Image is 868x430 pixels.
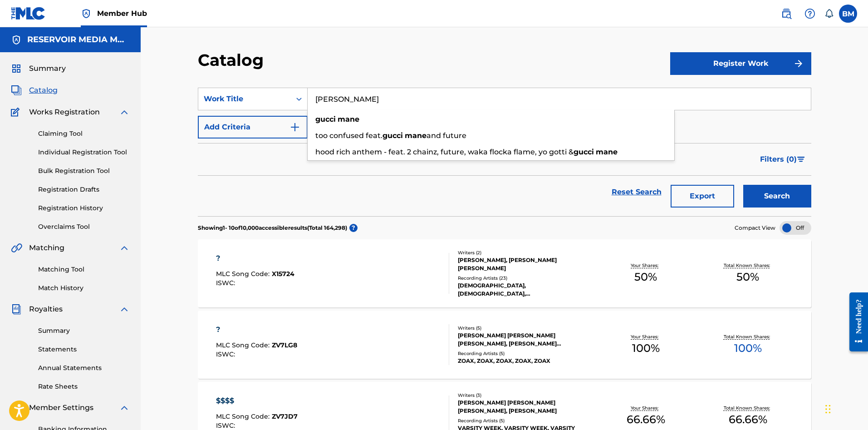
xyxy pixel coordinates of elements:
[29,63,66,74] span: Summary
[825,395,831,423] div: Drag
[38,345,130,354] a: Statements
[458,399,595,415] div: [PERSON_NAME] [PERSON_NAME] [PERSON_NAME], [PERSON_NAME]
[11,35,22,45] img: Accounts
[607,182,666,202] a: Reset Search
[724,405,772,411] p: Total Known Shares:
[38,283,130,293] a: Match History
[216,253,294,264] div: ?
[823,386,868,430] iframe: Chat Widget
[119,107,130,118] img: expand
[458,392,595,399] div: Writers ( 3 )
[11,85,58,96] a: CatalogCatalog
[729,411,767,428] span: 66.66 %
[38,185,130,194] a: Registration Drafts
[458,357,595,365] div: ZOAX, ZOAX, ZOAX, ZOAX, ZOAX
[119,402,130,413] img: expand
[458,417,595,424] div: Recording Artists ( 5 )
[574,148,594,156] strong: gucci
[38,326,130,336] a: Summary
[29,304,63,315] span: Royalties
[11,7,46,20] img: MLC Logo
[11,107,23,118] img: Works Registration
[272,341,297,349] span: ZV7LG8
[736,269,759,285] span: 50 %
[458,331,595,348] div: [PERSON_NAME] [PERSON_NAME] [PERSON_NAME], [PERSON_NAME] [PERSON_NAME], [PERSON_NAME], [PERSON_NAME]
[315,148,574,156] span: hood rich anthem - feat. 2 chainz, future, waka flocka flame, yo gotti &
[824,9,834,18] div: Notifications
[777,5,795,23] a: Public Search
[839,5,857,23] div: User Menu
[804,8,815,19] img: help
[760,154,797,165] span: Filters ( 0 )
[119,304,130,315] img: expand
[596,148,618,156] strong: mane
[458,350,595,357] div: Recording Artists ( 5 )
[755,148,811,171] button: Filters (0)
[458,256,595,272] div: [PERSON_NAME], [PERSON_NAME] [PERSON_NAME]
[843,285,868,358] iframe: Resource Center
[97,8,147,19] span: Member Hub
[383,131,403,140] strong: gucci
[11,242,22,253] img: Matching
[38,129,130,138] a: Claiming Tool
[11,63,66,74] a: SummarySummary
[38,148,130,157] a: Individual Registration Tool
[119,242,130,253] img: expand
[198,116,308,138] button: Add Criteria
[634,269,657,285] span: 50 %
[11,304,22,315] img: Royalties
[38,382,130,391] a: Rate Sheets
[797,157,805,162] img: filter
[272,412,298,420] span: ZV7JD7
[38,363,130,373] a: Annual Statements
[216,270,272,278] span: MLC Song Code :
[349,224,358,232] span: ?
[781,8,792,19] img: search
[216,395,298,406] div: $$$$
[458,325,595,331] div: Writers ( 5 )
[38,222,130,232] a: Overclaims Tool
[29,242,64,253] span: Matching
[11,85,22,96] img: Catalog
[29,402,93,413] span: Member Settings
[198,88,811,216] form: Search Form
[11,63,22,74] img: Summary
[405,131,427,140] strong: mane
[38,265,130,274] a: Matching Tool
[38,166,130,176] a: Bulk Registration Tool
[216,341,272,349] span: MLC Song Code :
[216,412,272,420] span: MLC Song Code :
[11,402,22,413] img: Member Settings
[198,224,347,232] p: Showing 1 - 10 of 10,000 accessible results (Total 164,298 )
[631,405,661,411] p: Your Shares:
[427,131,466,140] span: and future
[735,224,775,232] span: Compact View
[671,185,734,208] button: Export
[81,8,92,19] img: Top Rightsholder
[216,421,237,430] span: ISWC :
[216,279,237,287] span: ISWC :
[289,122,300,133] img: 9d2ae6d4665cec9f34b9.svg
[204,94,285,104] div: Work Title
[272,270,294,278] span: X15724
[734,340,762,356] span: 100 %
[458,249,595,256] div: Writers ( 2 )
[458,282,595,298] div: [DEMOGRAPHIC_DATA], [DEMOGRAPHIC_DATA], [DEMOGRAPHIC_DATA], [DEMOGRAPHIC_DATA], [DEMOGRAPHIC_DATA]
[743,185,811,208] button: Search
[631,262,661,269] p: Your Shares:
[631,333,661,340] p: Your Shares:
[315,115,336,124] strong: gucci
[198,50,268,70] h2: Catalog
[38,203,130,213] a: Registration History
[29,85,58,96] span: Catalog
[793,58,804,69] img: f7272a7cc735f4ea7f67.svg
[632,340,660,356] span: 100 %
[670,52,811,75] button: Register Work
[216,324,297,335] div: ?
[198,239,811,307] a: ?MLC Song Code:X15724ISWC:Writers (2)[PERSON_NAME], [PERSON_NAME] [PERSON_NAME]Recording Artists ...
[198,311,811,379] a: ?MLC Song Code:ZV7LG8ISWC:Writers (5)[PERSON_NAME] [PERSON_NAME] [PERSON_NAME], [PERSON_NAME] [PE...
[216,350,237,358] span: ISWC :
